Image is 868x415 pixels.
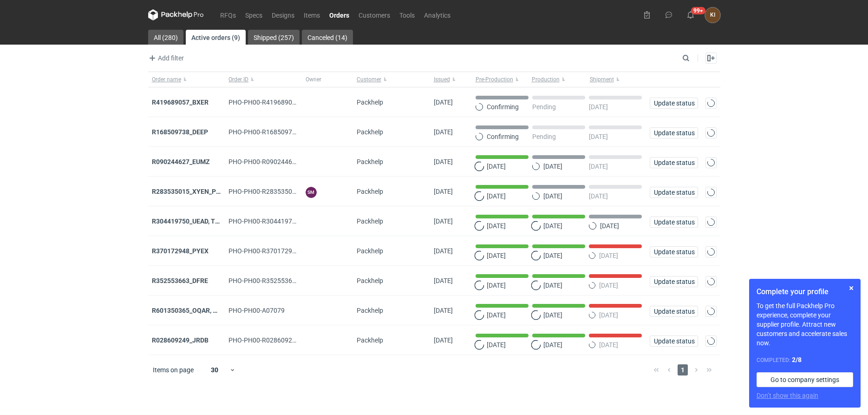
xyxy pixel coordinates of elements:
p: [DATE] [487,192,506,200]
p: To get the full Packhelp Pro experience, complete your supplier profile. Attract new customers an... [757,301,853,348]
a: R419689057_BXER [152,99,209,106]
div: Karolina Idkowiak [705,7,720,23]
span: Update status [654,100,694,106]
p: [DATE] [589,133,608,140]
button: Update status [650,336,698,347]
a: Items [299,9,325,20]
button: Actions [705,276,717,287]
a: R090244627_EUMZ [152,158,210,165]
p: [DATE] [487,311,506,319]
p: [DATE] [543,222,562,230]
button: Actions [705,217,717,228]
span: Update status [654,159,694,166]
p: [DATE] [599,311,618,319]
button: Order name [148,72,225,87]
span: 29/08/2025 [434,99,453,106]
span: Items on page [153,365,194,375]
button: Skip for now [846,283,857,294]
button: Actions [705,246,717,257]
span: Add filter [147,53,184,64]
p: [DATE] [543,192,562,200]
p: [DATE] [600,222,619,230]
span: 04/08/2025 [434,336,453,344]
a: R283535015_XYEN_PWXR [152,188,230,195]
a: R028609249_JRDB [152,336,209,344]
span: PHO-PH00-R168509738_DEEP [228,128,318,136]
span: Packhelp [357,217,383,225]
span: Packhelp [357,336,383,344]
a: All (280) [148,30,183,45]
span: PHO-PH00-R090244627_EUMZ [228,158,320,165]
p: [DATE] [543,282,562,289]
h1: Complete your profile [757,286,853,297]
a: Designs [267,9,299,20]
span: Update status [654,130,694,136]
p: [DATE] [543,252,562,259]
span: Update status [654,219,694,225]
button: KI [705,7,720,23]
p: Pending [532,103,556,111]
span: Owner [306,76,321,83]
button: Actions [705,157,717,168]
p: [DATE] [487,252,506,259]
p: [DATE] [487,282,506,289]
p: Pending [532,133,556,140]
span: Packhelp [357,99,383,106]
button: Actions [705,306,717,317]
strong: 2 / 8 [792,356,802,363]
a: R370172948_PYEX [152,247,209,255]
p: [DATE] [589,103,608,111]
span: Update status [654,278,694,285]
span: 06/08/2025 [434,307,453,314]
p: [DATE] [543,341,562,349]
input: Search [680,53,710,64]
a: Tools [395,9,419,20]
p: [DATE] [599,282,618,289]
a: Orders [325,9,354,20]
button: Actions [705,127,717,138]
span: PHO-PH00-R304419750_UEAD,-TLWQ [228,217,339,225]
span: Packhelp [357,307,383,314]
button: Update status [650,98,698,109]
span: Packhelp [357,128,383,136]
p: [DATE] [543,163,562,170]
p: Confirming [487,103,519,111]
span: 07/08/2025 [434,247,453,255]
div: 30 [200,363,230,376]
span: Packhelp [357,158,383,165]
button: Customer [353,72,430,87]
p: [DATE] [487,341,506,349]
p: [DATE] [487,222,506,230]
span: Production [532,76,560,83]
span: Update status [654,338,694,344]
span: 06/08/2025 [434,277,453,284]
button: Actions [705,98,717,109]
strong: R352553663_DFRE [152,277,208,284]
button: Update status [650,157,698,168]
span: Shipment [590,76,614,83]
span: Update status [654,189,694,196]
span: 22/08/2025 [434,158,453,165]
span: Issued [434,76,450,83]
p: [DATE] [487,163,506,170]
button: Pre-Production [472,72,530,87]
span: Customer [357,76,381,83]
p: [DATE] [543,311,562,319]
button: Update status [650,217,698,228]
a: Customers [354,9,395,20]
a: RFQs [215,9,241,20]
button: Issued [430,72,472,87]
figcaption: SM [306,187,317,198]
span: 18/08/2025 [434,217,453,225]
span: Update status [654,308,694,315]
span: Pre-Production [476,76,513,83]
span: Packhelp [357,247,383,255]
button: Update status [650,187,698,198]
p: [DATE] [599,252,618,259]
p: [DATE] [599,341,618,349]
span: Packhelp [357,277,383,284]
